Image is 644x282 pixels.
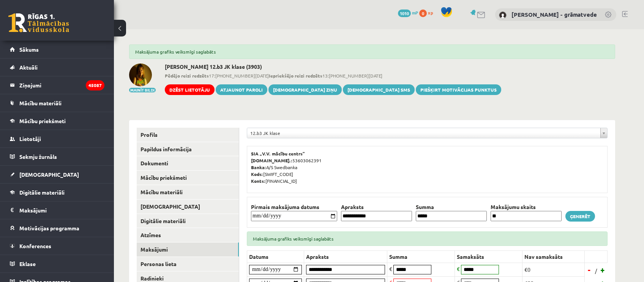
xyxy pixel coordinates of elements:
a: [DEMOGRAPHIC_DATA] [137,200,239,214]
a: Dzēst lietotāju [165,84,215,95]
th: Datums [247,250,304,263]
span: 1010 [398,10,411,17]
a: Sekmju žurnāls [10,148,104,165]
span: Motivācijas programma [19,225,79,231]
button: Mainīt bildi [129,88,156,92]
p: 53603062391 A/S Swedbanka [SWIFT_CODE] [FINANCIAL_ID] [251,150,603,184]
span: Mācību materiāli [19,100,62,106]
h2: [PERSON_NAME] 12.b3 JK klase (3903) [165,63,501,70]
span: Sekmju žurnāls [19,153,57,160]
span: Konferences [19,242,51,249]
a: Digitālie materiāli [137,214,239,228]
span: 17:[PHONE_NUMBER][DATE] 13:[PHONE_NUMBER][DATE] [165,72,501,79]
span: 12.b3 JK klase [250,128,597,138]
b: Kods: [251,171,263,177]
div: Maksājuma grafiks veiksmīgi saglabāts [247,231,608,246]
span: € [389,265,392,272]
span: Aktuāli [19,64,38,71]
b: Iepriekšējo reizi redzēts [269,73,322,79]
a: Aktuāli [10,59,104,76]
a: Papildus informācija [137,142,239,156]
b: Pēdējo reizi redzēts [165,73,209,79]
span: / [594,267,598,275]
b: SIA „V.V. mācību centrs” [251,151,305,157]
a: 0 xp [419,10,437,16]
a: Profils [137,128,239,142]
a: [PERSON_NAME] - grāmatvede [511,11,597,18]
a: Piešķirt motivācijas punktus [416,84,501,95]
i: 45087 [86,80,104,90]
th: Maksājumu skaits [489,203,563,211]
a: Sākums [10,41,104,58]
b: [DOMAIN_NAME].: [251,157,292,163]
a: Rīgas 1. Tālmācības vidusskola [8,13,69,32]
span: Digitālie materiāli [19,189,65,196]
a: Mācību materiāli [137,185,239,199]
a: + [599,264,607,276]
a: Maksājumi [10,201,104,219]
legend: Ziņojumi [19,76,104,94]
a: [DEMOGRAPHIC_DATA] [10,166,104,183]
span: Lietotāji [19,135,41,142]
span: Mācību priekšmeti [19,117,66,124]
a: Lietotāji [10,130,104,147]
th: Samaksāts [455,250,522,263]
a: Motivācijas programma [10,219,104,237]
a: Atjaunot paroli [216,84,267,95]
a: Eklase [10,255,104,272]
span: Sākums [19,46,39,53]
a: Maksājumi [137,242,239,257]
b: Banka: [251,164,266,170]
a: Mācību priekšmeti [137,171,239,185]
th: Summa [387,250,455,263]
legend: Maksājumi [19,201,104,219]
img: Antra Sondore - grāmatvede [499,11,507,19]
span: [DEMOGRAPHIC_DATA] [19,171,79,178]
a: [DEMOGRAPHIC_DATA] SMS [343,84,415,95]
th: Apraksts [304,250,387,263]
a: Personas lieta [137,257,239,271]
a: Ziņojumi45087 [10,76,104,94]
a: Digitālie materiāli [10,184,104,201]
span: € [457,265,460,272]
b: Konts: [251,178,265,184]
span: mP [412,10,418,16]
td: €0 [522,263,585,276]
th: Apraksts [339,203,414,211]
a: Mācību materiāli [10,94,104,112]
a: Konferences [10,237,104,255]
a: 1010 mP [398,10,418,16]
div: Maksājuma grafiks veiksmīgi saglabāts [129,44,615,59]
a: Mācību priekšmeti [10,112,104,130]
a: Dokumenti [137,156,239,170]
a: Atzīmes [137,228,239,242]
a: - [586,264,593,276]
a: 12.b3 JK klase [247,128,607,138]
span: 0 [419,10,427,17]
img: Loreta Zajaca [129,63,152,86]
th: Summa [414,203,489,211]
a: Ģenerēt [565,211,595,222]
th: Nav samaksāts [522,250,585,263]
span: xp [428,10,433,16]
a: [DEMOGRAPHIC_DATA] ziņu [268,84,342,95]
th: Pirmais maksājuma datums [249,203,339,211]
span: Eklase [19,260,36,267]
